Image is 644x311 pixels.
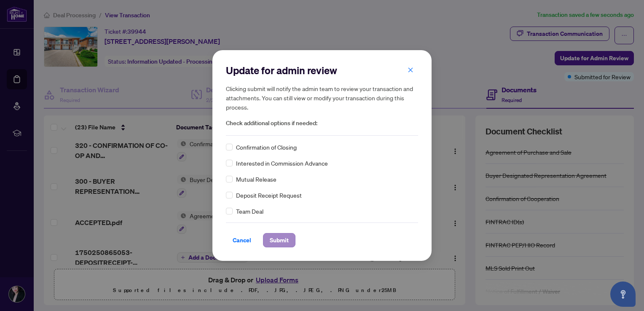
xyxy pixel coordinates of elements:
[226,118,418,128] span: Check additional options if needed:
[236,142,297,152] span: Confirmation of Closing
[408,67,413,73] span: close
[610,282,636,307] button: Open asap
[236,158,328,168] span: Interested in Commission Advance
[236,190,302,200] span: Deposit Receipt Request
[226,84,418,112] h5: Clicking submit will notify the admin team to review your transaction and attachments. You can st...
[270,233,289,247] span: Submit
[236,206,263,216] span: Team Deal
[233,233,251,247] span: Cancel
[226,64,418,77] h2: Update for admin review
[263,233,295,247] button: Submit
[236,174,276,184] span: Mutual Release
[226,233,258,247] button: Cancel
